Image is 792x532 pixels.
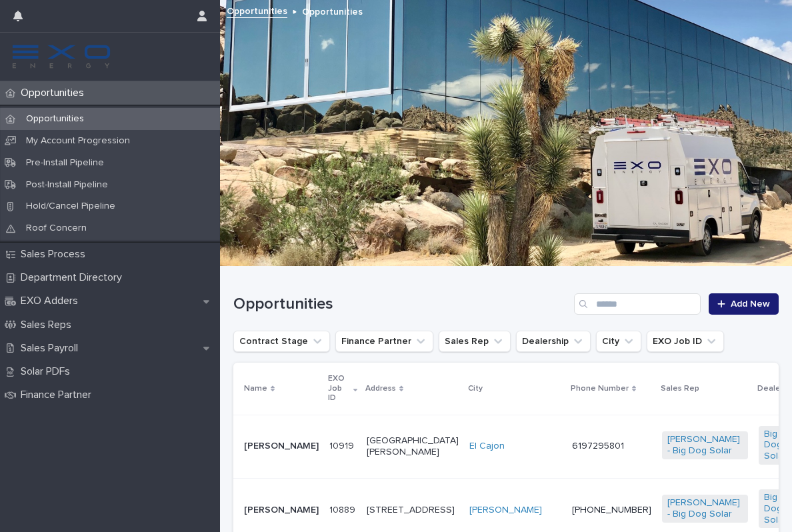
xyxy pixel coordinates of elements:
p: [GEOGRAPHIC_DATA][PERSON_NAME] [367,435,459,458]
p: Address [365,381,396,396]
p: Sales Reps [15,319,82,331]
button: Sales Rep [439,331,511,352]
a: Big Dog Solar [764,429,792,462]
p: [PERSON_NAME] [244,441,319,452]
p: My Account Progression [15,135,141,147]
a: El Cajon [469,441,505,452]
p: [PERSON_NAME] [244,505,319,516]
p: Opportunities [15,113,95,125]
p: Finance Partner [15,389,102,401]
p: Hold/Cancel Pipeline [15,201,126,212]
p: Solar PDFs [15,365,81,378]
a: Opportunities [227,3,287,18]
p: Pre-Install Pipeline [15,157,115,169]
h1: Opportunities [233,295,569,314]
p: 10889 [329,502,358,516]
p: Phone Number [571,381,629,396]
p: Opportunities [302,3,363,18]
button: City [596,331,641,352]
p: Name [244,381,267,396]
p: Sales Process [15,248,96,261]
a: 6197295801 [572,441,624,451]
button: EXO Job ID [647,331,724,352]
a: [PERSON_NAME] [469,505,542,516]
p: Sales Payroll [15,342,89,355]
p: [STREET_ADDRESS] [367,505,459,516]
button: Contract Stage [233,331,330,352]
img: FKS5r6ZBThi8E5hshIGi [11,43,112,70]
span: Add New [731,299,770,309]
p: Sales Rep [661,381,699,396]
p: City [468,381,483,396]
p: 10919 [329,438,357,452]
button: Dealership [516,331,591,352]
p: Roof Concern [15,223,97,234]
a: [PHONE_NUMBER] [572,505,651,515]
p: Post-Install Pipeline [15,179,119,191]
a: Add New [709,293,779,315]
a: [PERSON_NAME] - Big Dog Solar [667,497,743,520]
p: Department Directory [15,271,133,284]
p: EXO Job ID [328,371,350,405]
a: [PERSON_NAME] - Big Dog Solar [667,434,743,457]
p: EXO Adders [15,295,89,307]
p: Opportunities [15,87,95,99]
button: Finance Partner [335,331,433,352]
input: Search [574,293,701,315]
a: Big Dog Solar [764,492,792,525]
